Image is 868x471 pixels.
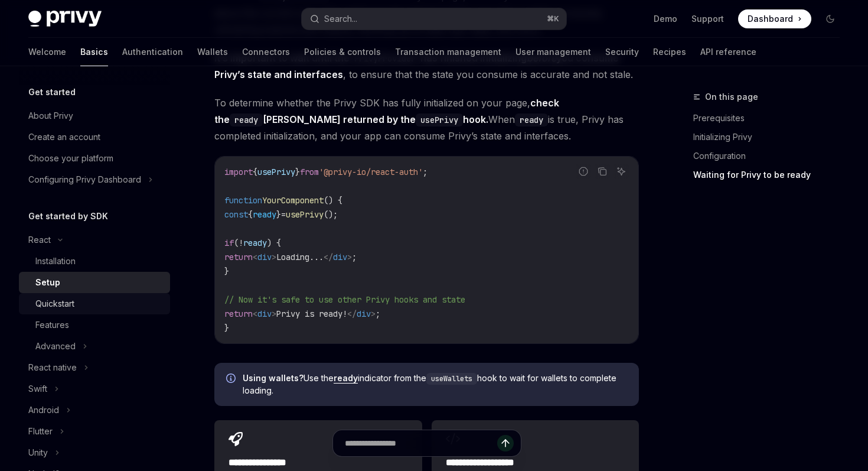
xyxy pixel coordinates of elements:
[224,195,262,206] span: function
[515,113,548,126] code: ready
[243,372,627,397] span: Use the indicator from the hook to wait for wallets to complete loading.
[253,209,276,220] span: ready
[654,13,677,25] a: Demo
[28,382,47,396] div: Swift
[239,238,243,248] span: !
[738,9,811,28] a: Dashboard
[497,435,514,451] button: Send message
[28,209,108,223] h5: Get started by SDK
[700,38,756,66] a: API reference
[224,209,248,220] span: const
[426,373,477,385] code: useWallets
[547,14,559,24] span: ⌘ K
[395,38,501,66] a: Transaction management
[334,373,358,384] a: ready
[352,252,357,262] span: ;
[257,252,272,262] span: div
[19,126,170,148] a: Create an account
[28,446,48,460] div: Unity
[693,165,849,184] a: Waiting for Privy to be ready
[748,13,793,25] span: Dashboard
[281,209,286,220] span: =
[230,113,263,126] code: ready
[226,373,238,385] svg: Info
[693,128,849,147] a: Initializing Privy
[28,109,73,123] div: About Privy
[28,173,141,187] div: Configuring Privy Dashboard
[28,130,100,144] div: Create an account
[19,148,170,169] a: Choose your platform
[35,297,74,311] div: Quickstart
[35,318,69,332] div: Features
[243,238,267,248] span: ready
[300,167,319,177] span: from
[302,8,566,30] button: Search...⌘K
[35,254,76,268] div: Installation
[257,308,272,319] span: div
[224,323,229,333] span: }
[416,113,463,126] code: usePrivy
[80,38,108,66] a: Basics
[19,314,170,336] a: Features
[28,233,51,247] div: React
[276,209,281,220] span: }
[821,9,840,28] button: Toggle dark mode
[242,38,290,66] a: Connectors
[253,167,257,177] span: {
[253,252,257,262] span: <
[28,403,59,417] div: Android
[35,339,76,353] div: Advanced
[276,308,347,319] span: Privy is ready!
[122,38,183,66] a: Authentication
[224,294,465,305] span: // Now it's safe to use other Privy hooks and state
[224,238,234,248] span: if
[224,167,253,177] span: import
[28,360,77,375] div: React native
[693,147,849,165] a: Configuration
[324,252,333,262] span: </
[515,38,591,66] a: User management
[357,308,371,319] span: div
[35,275,60,290] div: Setup
[267,238,281,248] span: ) {
[253,308,257,319] span: <
[576,164,591,179] button: Report incorrect code
[347,308,357,319] span: </
[286,209,324,220] span: usePrivy
[423,167,428,177] span: ;
[224,266,229,277] span: }
[262,195,324,206] span: YourComponent
[224,252,253,262] span: return
[595,164,610,179] button: Copy the contents from the code block
[28,11,102,27] img: dark logo
[19,272,170,293] a: Setup
[248,209,253,220] span: {
[705,90,758,104] span: On this page
[693,109,849,128] a: Prerequisites
[614,164,629,179] button: Ask AI
[272,252,276,262] span: >
[272,308,276,319] span: >
[376,308,380,319] span: ;
[28,85,76,99] h5: Get started
[214,95,639,144] span: To determine whether the Privy SDK has fully initialized on your page, When is true, Privy has co...
[243,373,304,383] strong: Using wallets?
[19,105,170,126] a: About Privy
[224,308,253,319] span: return
[605,38,639,66] a: Security
[214,50,639,83] span: , to ensure that the state you consume is accurate and not stale.
[28,151,113,165] div: Choose your platform
[653,38,686,66] a: Recipes
[304,38,381,66] a: Policies & controls
[324,195,342,206] span: () {
[19,251,170,272] a: Installation
[371,308,376,319] span: >
[234,238,239,248] span: (
[295,167,300,177] span: }
[28,424,53,438] div: Flutter
[276,252,324,262] span: Loading...
[319,167,423,177] span: '@privy-io/react-auth'
[324,12,357,26] div: Search...
[333,252,347,262] span: div
[28,38,66,66] a: Welcome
